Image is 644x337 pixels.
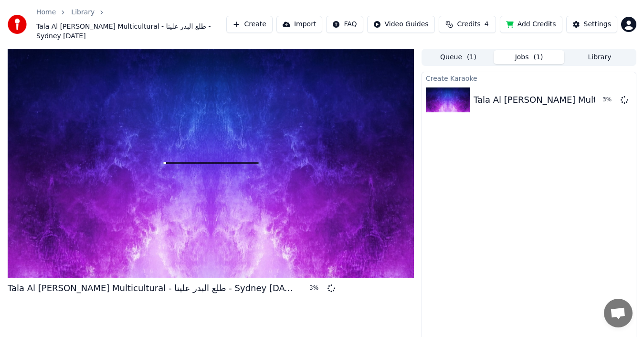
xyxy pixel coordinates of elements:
button: Library [564,50,635,64]
div: Tala Al [PERSON_NAME] Multicultural - طلع البدر علينا - Sydney [DATE] [8,282,294,295]
span: Credits [457,20,480,29]
button: Credits4 [439,16,496,33]
button: Add Credits [500,16,562,33]
span: ( 1 ) [534,53,543,62]
button: FAQ [326,16,363,33]
button: Video Guides [367,16,435,33]
button: Import [276,16,322,33]
span: 4 [485,20,489,29]
span: Tala Al [PERSON_NAME] Multicultural - طلع البدر علينا - Sydney [DATE] [36,22,226,41]
div: 3 % [309,284,324,292]
a: Open chat [604,299,633,327]
span: ( 1 ) [467,53,476,62]
div: Create Karaoke [422,72,636,84]
nav: breadcrumb [36,8,226,41]
button: Jobs [494,50,564,64]
img: youka [8,15,27,34]
div: Settings [584,20,611,29]
div: 3 % [602,96,617,104]
a: Home [36,8,56,17]
button: Queue [423,50,494,64]
a: Library [71,8,95,17]
button: Create [226,16,273,33]
button: Settings [566,16,617,33]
